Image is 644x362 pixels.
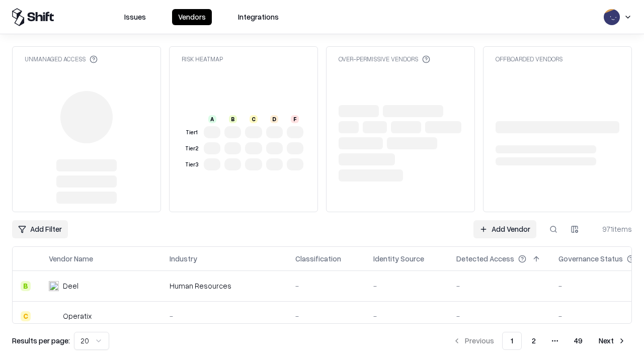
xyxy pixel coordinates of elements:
button: 49 [566,332,591,350]
div: Tier 2 [184,144,200,153]
button: Next [593,332,632,350]
img: Deel [49,281,59,291]
button: Integrations [232,9,285,25]
div: B [21,281,31,291]
div: F [291,115,299,123]
div: D [270,115,278,123]
nav: pagination [447,332,632,350]
div: Unmanaged Access [25,55,98,63]
div: 971 items [592,224,632,234]
div: - [456,311,542,321]
div: C [250,115,258,123]
div: C [21,311,31,321]
div: Risk Heatmap [182,55,223,63]
div: - [170,311,279,321]
div: Governance Status [558,253,623,264]
div: Human Resources [170,281,279,291]
div: Classification [295,253,341,264]
div: Operatix [63,311,92,321]
button: 1 [502,332,522,350]
div: Detected Access [456,253,514,264]
div: - [373,311,440,321]
div: Tier 3 [184,160,200,169]
img: Operatix [49,311,59,321]
div: Over-Permissive Vendors [339,55,430,63]
div: Vendor Name [49,253,93,264]
div: A [208,115,216,123]
div: Offboarded Vendors [496,55,562,63]
a: Add Vendor [473,220,536,238]
div: B [229,115,237,123]
p: Results per page: [12,335,70,346]
div: - [373,281,440,291]
div: Tier 1 [184,128,200,137]
button: Add Filter [12,220,68,238]
div: - [295,281,357,291]
div: Identity Source [373,253,424,264]
button: 2 [524,332,544,350]
div: - [456,281,542,291]
button: Issues [118,9,152,25]
div: Industry [170,253,197,264]
div: - [295,311,357,321]
button: Vendors [172,9,212,25]
div: Deel [63,281,78,291]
